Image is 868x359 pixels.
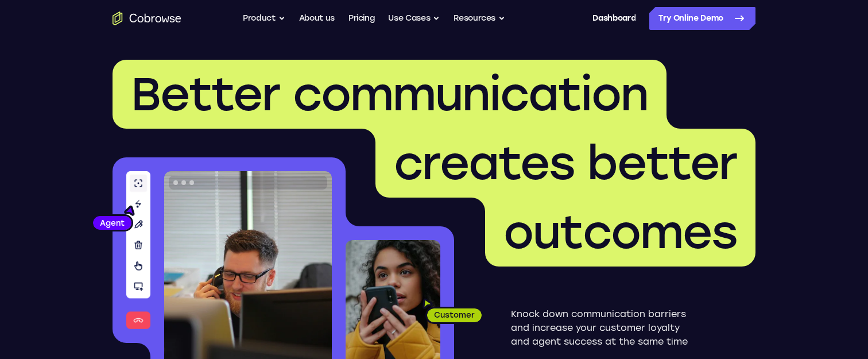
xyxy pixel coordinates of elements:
[113,11,181,25] a: Go to the home page
[348,7,375,30] a: Pricing
[649,7,755,30] a: Try Online Demo
[454,7,505,30] button: Resources
[243,7,285,30] button: Product
[299,7,335,30] a: About us
[503,204,737,260] span: outcomes
[131,67,648,122] span: Better communication
[394,136,737,191] span: creates better
[592,7,635,30] a: Dashboard
[388,7,440,30] button: Use Cases
[511,307,699,349] p: Knock down communication barriers and increase your customer loyalty and agent success at the sam...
